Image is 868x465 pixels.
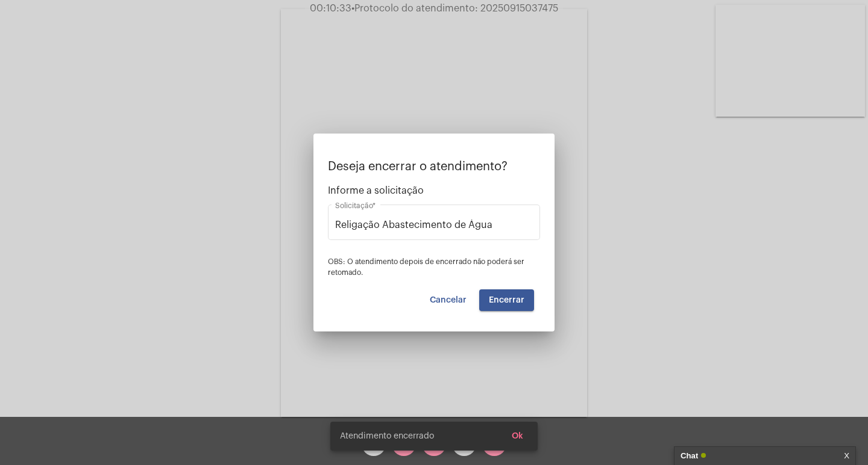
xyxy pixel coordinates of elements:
input: Buscar solicitação [335,220,533,230]
span: 00:10:33 [310,4,351,13]
span: OBS: O atendimento depois de encerrado não poderá ser retomado. [328,258,524,276]
span: Informe a solicitação [328,185,540,196]
span: Ok [512,432,523,440]
button: Cancelar [420,289,476,311]
span: Protocolo do atendimento: 20250915037475 [351,4,558,13]
span: • [351,4,354,13]
strong: Chat [681,447,698,465]
span: Atendimento encerrado [340,430,434,442]
span: Encerrar [489,296,524,304]
a: X [844,447,849,465]
span: Online [701,453,706,458]
span: Cancelar [430,296,467,304]
p: Deseja encerrar o atendimento? [328,160,540,173]
button: Encerrar [479,289,534,311]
